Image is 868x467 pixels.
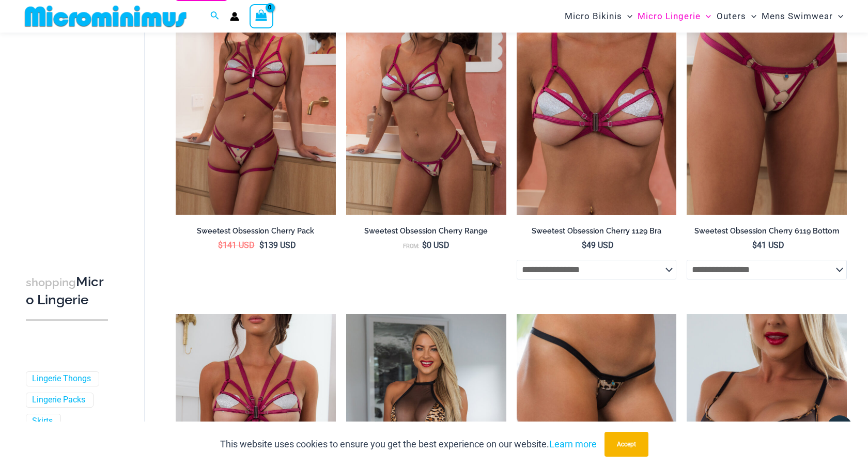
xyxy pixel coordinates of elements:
span: $ [582,240,586,250]
span: Menu Toggle [833,3,843,29]
span: $ [752,240,757,250]
a: OutersMenu ToggleMenu Toggle [714,3,759,29]
p: This website uses cookies to ensure you get the best experience on our website. [220,437,597,452]
img: MM SHOP LOGO FLAT [21,5,191,28]
span: Micro Bikinis [565,3,622,29]
span: From: [403,243,420,250]
a: Search icon link [210,10,220,23]
a: Lingerie Packs [32,395,85,406]
span: Menu Toggle [701,3,711,29]
h2: Sweetest Obsession Cherry 6119 Bottom [687,226,847,236]
h3: Micro Lingerie [26,273,108,309]
a: Lingerie Thongs [32,373,91,384]
a: Sweetest Obsession Cherry 1129 Bra [517,226,677,240]
iframe: TrustedSite Certified [26,35,119,241]
span: Outers [717,3,746,29]
h2: Sweetest Obsession Cherry Pack [176,226,336,236]
a: Sweetest Obsession Cherry Range [346,226,506,240]
span: Micro Lingerie [638,3,701,29]
span: $ [218,240,223,250]
span: shopping [26,276,76,289]
span: Menu Toggle [622,3,632,29]
bdi: 49 USD [582,240,614,250]
span: $ [259,240,264,250]
a: Account icon link [230,12,239,21]
a: Learn more [549,439,597,449]
span: Mens Swimwear [762,3,833,29]
a: Mens SwimwearMenu ToggleMenu Toggle [759,3,846,29]
bdi: 139 USD [259,240,296,250]
h2: Sweetest Obsession Cherry Range [346,226,506,236]
button: Accept [605,432,648,457]
h2: Sweetest Obsession Cherry 1129 Bra [517,226,677,236]
a: Sweetest Obsession Cherry 6119 Bottom [687,226,847,240]
bdi: 41 USD [752,240,784,250]
a: Sweetest Obsession Cherry Pack [176,226,336,240]
bdi: 0 USD [422,240,450,250]
a: View Shopping Cart, empty [250,4,273,28]
span: $ [422,240,427,250]
nav: Site Navigation [561,2,847,31]
bdi: 141 USD [218,240,255,250]
a: Micro BikinisMenu ToggleMenu Toggle [562,3,635,29]
a: Micro LingerieMenu ToggleMenu Toggle [635,3,714,29]
a: Skirts [32,416,53,427]
span: Menu Toggle [746,3,756,29]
